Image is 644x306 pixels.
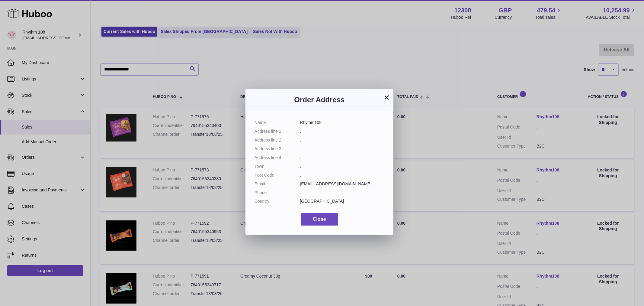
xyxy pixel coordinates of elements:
[301,213,338,226] button: Close
[300,181,385,187] dd: [EMAIL_ADDRESS][DOMAIN_NAME]
[255,129,300,134] dt: Address line 1
[255,198,300,204] dt: Country
[255,146,300,152] dt: Address line 3
[255,120,300,125] dt: Name
[255,155,300,161] dt: Address line 4
[300,137,385,143] dd: .
[300,164,385,169] dd: .
[255,181,300,187] dt: Email
[300,172,385,178] dd: .
[255,164,300,169] dt: Town
[255,190,300,196] dt: Phone
[300,120,385,125] dd: Rhythm108
[255,95,384,105] h3: Order Address
[300,129,385,134] dd: .
[255,172,300,178] dt: Post Code
[255,137,300,143] dt: Address line 2
[300,155,385,161] dd: .
[300,146,385,152] dd: .
[383,94,390,101] button: ×
[300,198,385,204] dd: [GEOGRAPHIC_DATA]
[300,190,385,196] dd: .
[313,216,326,222] span: Close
